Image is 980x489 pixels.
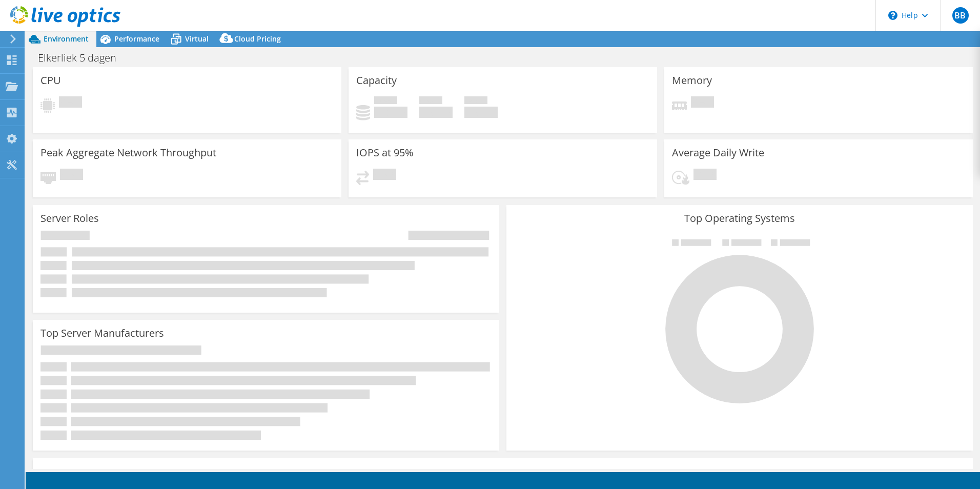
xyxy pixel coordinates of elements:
[888,11,897,20] svg: \n
[419,107,453,118] h4: 0 GiB
[672,147,764,158] h3: Average Daily Write
[40,213,99,224] h3: Server Roles
[60,169,83,182] span: Pending
[464,107,498,118] h4: 0 GiB
[356,147,414,158] h3: IOPS at 95%
[693,169,717,182] span: Pending
[59,96,82,110] span: Pending
[514,213,965,224] h3: Top Operating Systems
[672,75,712,86] h3: Memory
[464,96,487,107] span: Total
[40,328,164,339] h3: Top Server Manufacturers
[44,34,89,44] span: Environment
[691,96,714,110] span: Pending
[373,169,396,182] span: Pending
[356,75,397,86] h3: Capacity
[952,7,969,24] span: BB
[33,52,132,64] h1: Elkerliek 5 dagen
[114,34,159,44] span: Performance
[40,147,216,158] h3: Peak Aggregate Network Throughput
[234,34,281,44] span: Cloud Pricing
[40,75,61,86] h3: CPU
[374,107,407,118] h4: 0 GiB
[419,96,442,107] span: Free
[374,96,397,107] span: Used
[185,34,209,44] span: Virtual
